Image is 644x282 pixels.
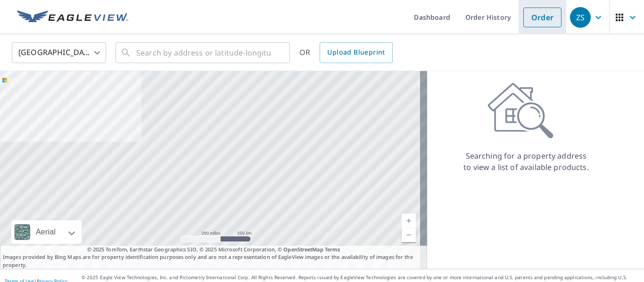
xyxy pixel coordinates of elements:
[523,8,561,27] a: Order
[299,42,393,63] div: OR
[17,10,128,24] img: EV Logo
[12,40,106,66] div: [GEOGRAPHIC_DATA]
[320,42,392,63] a: Upload Blueprint
[325,246,340,253] a: Terms
[11,220,82,244] div: Aerial
[327,47,385,58] span: Upload Blueprint
[136,40,271,66] input: Search by address or latitude-longitude
[402,214,416,228] a: Current Level 5, Zoom In
[283,246,323,253] a: OpenStreetMap
[463,150,589,173] p: Searching for a property address to view a list of available products.
[87,246,340,254] span: © 2025 TomTom, Earthstar Geographics SIO, © 2025 Microsoft Corporation, ©
[570,7,591,28] div: ZS
[402,228,416,242] a: Current Level 5, Zoom Out
[33,220,58,244] div: Aerial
